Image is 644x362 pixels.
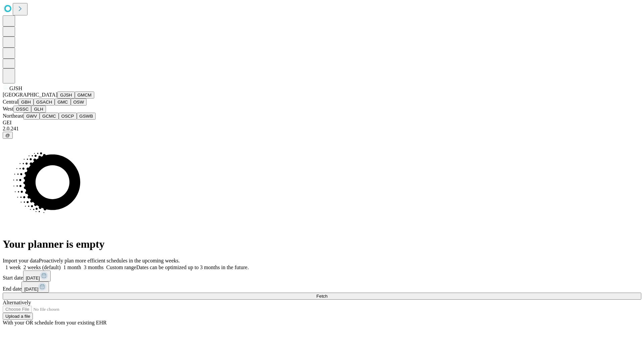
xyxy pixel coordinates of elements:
[77,113,96,120] button: GSWB
[3,313,33,320] button: Upload a file
[23,264,61,270] span: 2 weeks (default)
[23,270,51,282] button: [DATE]
[3,293,641,300] button: Fetch
[3,238,641,250] h1: Your planner is empty
[9,85,22,91] span: GJSH
[26,276,40,281] span: [DATE]
[24,287,38,292] span: [DATE]
[55,99,70,106] button: GMC
[39,258,180,263] span: Proactively plan more efficient schedules in the upcoming weeks.
[13,106,32,113] button: OSSC
[3,92,57,98] span: [GEOGRAPHIC_DATA]
[71,99,87,106] button: OSW
[84,264,104,270] span: 3 months
[3,106,13,112] span: West
[3,300,31,305] span: Alternatively
[18,99,34,106] button: GBH
[63,264,81,270] span: 1 month
[59,113,77,120] button: OSCP
[3,132,13,139] button: @
[57,92,75,99] button: GJSH
[316,294,327,299] span: Fetch
[3,120,641,126] div: GEI
[3,258,39,263] span: Import your data
[5,133,10,138] span: @
[5,264,21,270] span: 1 week
[3,270,641,282] div: Start date
[136,264,249,270] span: Dates can be optimized up to 3 months in the future.
[31,106,46,113] button: GLH
[75,92,94,99] button: GMCM
[21,282,49,293] button: [DATE]
[3,113,23,119] span: Northeast
[40,113,59,120] button: GCMC
[3,320,107,325] span: With your OR schedule from your existing EHR
[3,282,641,293] div: End date
[23,113,40,120] button: GWV
[3,99,18,105] span: Central
[106,264,136,270] span: Custom range
[34,99,55,106] button: GSACH
[3,126,641,132] div: 2.0.241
